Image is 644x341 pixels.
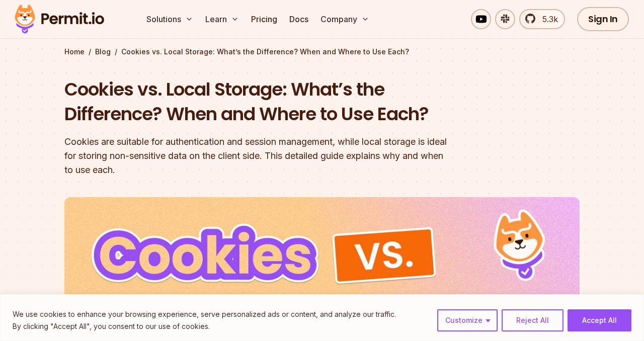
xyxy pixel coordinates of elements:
[577,7,629,31] a: Sign In
[519,9,565,29] a: 5.3k
[316,9,373,29] button: Company
[536,13,558,25] span: 5.3k
[13,320,396,332] p: By clicking "Accept All", you consent to our use of cookies.
[13,308,396,320] p: We use cookies to enhance your browsing experience, serve personalized ads or content, and analyz...
[502,309,563,331] button: Reject All
[437,309,498,331] button: Customize
[10,2,109,36] img: Permit logo
[64,47,85,57] a: Home
[142,9,197,29] button: Solutions
[568,309,631,331] button: Accept All
[64,135,451,177] div: Cookies are suitable for authentication and session management, while local storage is ideal for ...
[285,9,312,29] a: Docs
[64,47,580,57] div: / /
[201,9,243,29] button: Learn
[247,9,281,29] a: Pricing
[95,47,111,57] a: Blog
[64,77,451,127] h1: Cookies vs. Local Storage: What’s the Difference? When and Where to Use Each?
